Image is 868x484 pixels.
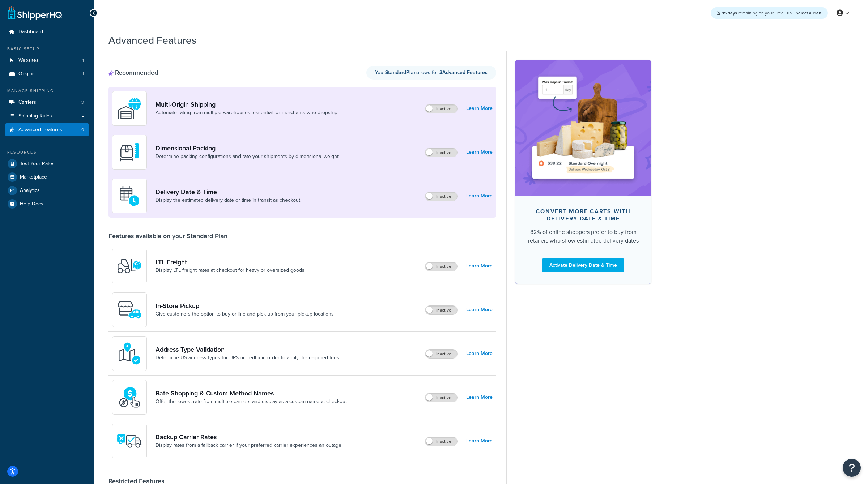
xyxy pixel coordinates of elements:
[542,258,624,272] a: Activate Delivery Date & Time
[527,208,639,222] div: Convert more carts with delivery date & time
[5,96,89,109] a: Carriers3
[425,104,457,113] label: Inactive
[117,428,142,454] img: icon-duo-feat-backup-carrier-4420b188.png
[5,157,89,170] a: Test Your Rates
[466,191,493,201] a: Learn More
[5,46,89,52] div: Basic Setup
[466,436,493,446] a: Learn More
[156,302,334,310] a: In-Store Pickup
[425,148,457,157] label: Inactive
[20,161,55,167] span: Test Your Rates
[117,297,142,322] img: wfgcfpwTIucLEAAAAASUVORK5CYII=
[18,29,43,35] span: Dashboard
[466,305,493,315] a: Learn More
[156,433,341,441] a: Backup Carrier Rates
[18,99,36,106] span: Carriers
[109,232,227,240] div: Features available on your Standard Plan
[439,69,488,76] strong: 3 Advanced Feature s
[18,57,39,64] span: Websites
[425,192,457,201] label: Inactive
[156,354,339,361] a: Determine US address types for UPS or FedEx in order to apply the required fees
[466,103,493,113] a: Learn More
[156,442,341,449] a: Display rates from a fallback carrier if your preferred carrier experiences an outage
[82,57,84,64] span: 1
[466,392,493,402] a: Learn More
[156,109,337,116] a: Automate rating from multiple warehouses, essential for merchants who dropship
[156,144,339,152] a: Dimensional Packing
[156,267,305,274] a: Display LTL freight rates at checkout for heavy or oversized goods
[5,67,89,81] li: Origins
[466,147,493,157] a: Learn More
[843,459,861,477] button: Open Resource Center
[425,262,457,271] label: Inactive
[527,228,639,245] div: 82% of online shoppers prefer to buy from retailers who show estimated delivery dates
[20,174,47,180] span: Marketplace
[156,197,301,204] a: Display the estimated delivery date or time in transit as checkout.
[156,258,305,266] a: LTL Freight
[18,113,52,119] span: Shipping Rules
[466,348,493,359] a: Learn More
[5,96,89,109] li: Carriers
[5,123,89,137] li: Advanced Features
[5,67,89,81] a: Origins1
[526,71,640,185] img: feature-image-ddt-36eae7f7280da8017bfb280eaccd9c446f90b1fe08728e4019434db127062ab4.png
[5,171,89,184] a: Marketplace
[156,389,347,397] a: Rate Shopping & Custom Method Names
[425,393,457,402] label: Inactive
[156,310,334,318] a: Give customers the option to buy online and pick up from your pickup locations
[5,197,89,210] a: Help Docs
[109,33,196,47] h1: Advanced Features
[109,69,158,77] div: Recommended
[722,10,794,16] span: remaining on your Free Trial
[117,385,142,410] img: icon-duo-feat-rate-shopping-ecdd8bed.png
[81,127,84,133] span: 0
[117,253,142,279] img: y79ZsPf0fXUFUhFXDzUgf+ktZg5F2+ohG75+v3d2s1D9TjoU8PiyCIluIjV41seZevKCRuEjTPPOKHJsQcmKCXGdfprl3L4q7...
[156,346,339,354] a: Address Type Validation
[5,25,89,39] a: Dashboard
[375,69,439,76] span: Your allows for
[117,341,142,366] img: kIG8fy0lQAAAABJRU5ErkJggg==
[117,140,142,165] img: DTVBYsAAAAAASUVORK5CYII=
[722,10,737,16] strong: 15 days
[82,71,84,77] span: 1
[425,350,457,358] label: Inactive
[796,10,821,16] a: Select a Plan
[5,88,89,94] div: Manage Shipping
[466,261,493,271] a: Learn More
[156,153,339,160] a: Determine packing configurations and rate your shipments by dimensional weight
[425,306,457,314] label: Inactive
[5,149,89,155] div: Resources
[425,437,457,446] label: Inactive
[5,54,89,67] a: Websites1
[117,96,142,121] img: WatD5o0RtDAAAAAElFTkSuQmCC
[156,398,347,405] a: Offer the lowest rate from multiple carriers and display as a custom name at checkout
[18,127,62,133] span: Advanced Features
[20,201,43,207] span: Help Docs
[5,54,89,67] li: Websites
[117,183,142,209] img: gfkeb5ejjkALwAAAABJRU5ErkJggg==
[5,110,89,123] a: Shipping Rules
[18,71,35,77] span: Origins
[156,100,337,108] a: Multi-Origin Shipping
[20,188,40,194] span: Analytics
[5,123,89,137] a: Advanced Features0
[156,188,301,196] a: Delivery Date & Time
[5,184,89,197] a: Analytics
[385,69,417,76] strong: Standard Plan
[81,99,84,106] span: 3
